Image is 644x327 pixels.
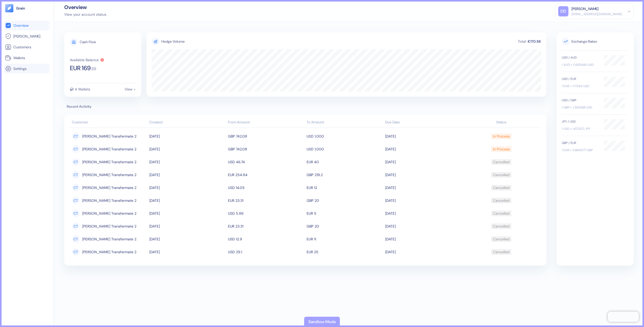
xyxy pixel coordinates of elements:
[384,207,463,220] td: [DATE]
[493,248,510,256] div: Cancelled
[125,87,136,91] div: View >
[305,181,384,194] td: EUR 12
[517,40,527,43] div: Total:
[562,105,599,110] div: 1 GBP = 1.353088 USD
[384,194,463,207] td: [DATE]
[305,220,384,233] td: GBP 20
[305,117,384,128] th: To Amount
[148,130,227,143] td: [DATE]
[493,158,510,166] div: Cancelled
[227,233,305,246] td: USD 12.9
[305,233,384,246] td: EUR 11
[527,40,541,43] div: €170.58
[161,39,185,44] div: Hedge Volume
[64,5,106,10] div: Overview
[562,62,599,67] div: 1 AUD = 0.655495 USD
[305,246,384,258] td: EUR 25
[13,66,27,71] span: Settings
[5,22,49,29] a: Overview
[148,156,227,168] td: [DATE]
[305,156,384,168] td: EUR 40
[72,145,80,153] div: CT
[13,44,31,50] span: Customers
[562,148,599,152] div: 1 EUR = 0.866677 GBP
[148,181,227,194] td: [DATE]
[305,194,384,207] td: GBP 20
[13,23,29,28] span: Overview
[82,235,136,243] span: Caroline Transfermate 2
[64,12,106,17] div: View your account status
[305,130,384,143] td: USD 1,000
[493,170,510,179] div: Cancelled
[384,130,463,143] td: [DATE]
[493,183,510,192] div: Cancelled
[227,168,305,181] td: EUR 254.84
[227,246,305,258] td: USD 29.1
[572,12,622,16] div: [EMAIL_ADDRESS][DOMAIN_NAME]
[305,143,384,156] td: USD 1,000
[572,6,599,12] div: [PERSON_NAME]
[5,44,49,50] a: Customers
[72,235,80,243] div: CT
[562,84,599,88] div: 1 EUR = 1.17269 USD
[70,58,104,62] button: Available Balance
[227,130,305,143] td: GBP 742.08
[69,117,148,128] th: Customer
[82,196,136,205] span: Caroline Transfermate 2
[227,194,305,207] td: EUR 23.31
[72,210,80,217] div: CT
[82,209,136,218] span: Caroline Transfermate 2
[384,220,463,233] td: [DATE]
[148,220,227,233] td: [DATE]
[608,312,639,322] iframe: Chatra live chat
[148,143,227,156] td: [DATE]
[227,117,305,128] th: From Amount
[82,222,136,231] span: Caroline Transfermate 2
[562,55,599,60] div: USD / AUD
[148,168,227,181] td: [DATE]
[562,38,629,45] span: Exchange Rates
[148,207,227,220] td: [DATE]
[227,156,305,168] td: USD 46.74
[91,67,96,71] span: . 89
[13,55,25,60] span: Wallets
[308,319,336,325] div: Sandbox Mode
[72,222,80,230] div: CT
[82,145,136,153] span: Caroline Transfermate 2
[70,65,91,71] span: EUR 169
[82,248,136,256] span: Caroline Transfermate 2
[148,117,227,128] th: Created
[82,183,136,192] span: Caroline Transfermate 2
[493,132,510,141] div: In Process
[384,143,463,156] td: [DATE]
[148,233,227,246] td: [DATE]
[562,141,599,145] div: GBP / EUR
[72,184,80,192] div: CT
[562,77,599,81] div: USD / EUR
[148,194,227,207] td: [DATE]
[72,197,80,204] div: CT
[148,246,227,258] td: [DATE]
[64,104,546,109] span: Recent Activity
[464,120,539,125] div: Status
[384,246,463,258] td: [DATE]
[493,196,510,205] div: Cancelled
[5,4,13,12] img: logo-tablet-V2.svg
[384,181,463,194] td: [DATE]
[82,132,136,141] span: Caroline Transfermate 2
[227,220,305,233] td: EUR 23.31
[5,66,49,72] a: Settings
[562,119,599,124] div: JPY / USD
[493,222,510,231] div: Cancelled
[493,145,510,153] div: In Process
[562,98,599,103] div: USD / GBP
[72,171,80,179] div: CT
[493,235,510,243] div: Cancelled
[493,209,510,218] div: Cancelled
[384,117,463,128] th: Due Date
[5,33,49,39] a: [PERSON_NAME]
[72,132,80,140] div: CT
[227,181,305,194] td: USD 14.05
[75,87,90,91] div: 4 Wallets
[305,168,384,181] td: GBP 219.2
